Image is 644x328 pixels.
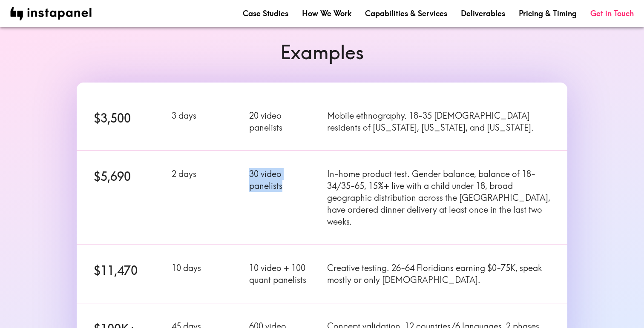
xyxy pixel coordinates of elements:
[243,8,288,19] a: Case Studies
[302,8,351,19] a: How We Work
[249,110,317,134] p: 20 video panelists
[519,8,577,19] a: Pricing & Timing
[94,262,161,279] h6: $11,470
[94,168,161,185] h6: $5,690
[327,168,550,228] p: In-home product test. Gender balance, balance of 18-34/35-65, 15%+ live with a child under 18, br...
[77,39,567,66] h6: Examples
[172,110,239,122] p: 3 days
[590,8,634,19] a: Get in Touch
[461,8,505,19] a: Deliverables
[249,168,317,192] p: 30 video panelists
[249,262,317,286] p: 10 video + 100 quant panelists
[327,262,550,286] p: Creative testing. 26-64 Floridians earning $0-75K, speak mostly or only [DEMOGRAPHIC_DATA].
[172,168,239,180] p: 2 days
[327,110,550,134] p: Mobile ethnography. 18-35 [DEMOGRAPHIC_DATA] residents of [US_STATE], [US_STATE], and [US_STATE].
[10,7,92,20] img: instapanel
[172,262,239,274] p: 10 days
[94,110,161,126] h6: $3,500
[365,8,447,19] a: Capabilities & Services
